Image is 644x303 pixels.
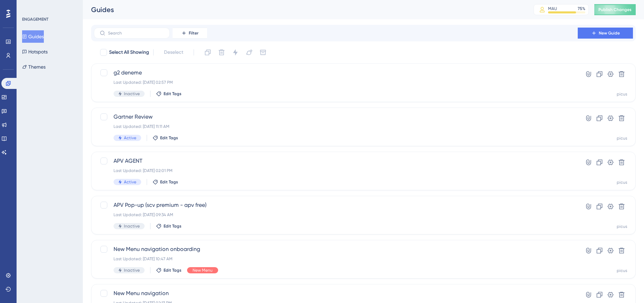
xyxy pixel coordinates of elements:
[22,46,48,58] button: Hotspots
[164,48,183,57] span: Deselect
[114,256,558,262] div: Last Updated: [DATE] 10:47 AM
[114,124,558,129] div: Last Updated: [DATE] 11:11 AM
[548,6,557,11] div: MAU
[598,7,632,12] span: Publish Changes
[164,267,182,273] span: Edit Tags
[153,179,178,185] button: Edit Tags
[114,212,558,218] div: Last Updated: [DATE] 09:34 AM
[156,223,182,229] button: Edit Tags
[114,69,558,77] span: g2 deneme
[173,28,207,39] button: Filter
[164,91,182,97] span: Edit Tags
[160,179,178,185] span: Edit Tags
[164,223,182,229] span: Edit Tags
[108,31,164,36] input: Search
[114,157,558,165] span: APV AGENT
[617,224,627,229] div: picus
[594,4,636,15] button: Publish Changes
[124,223,140,229] span: Inactive
[156,267,182,273] button: Edit Tags
[153,135,178,141] button: Edit Tags
[617,135,627,141] div: picus
[124,91,140,97] span: Inactive
[91,5,516,14] div: Guides
[158,46,189,59] button: Deselect
[578,6,585,11] div: 75 %
[578,28,633,39] button: New Guide
[617,180,627,185] div: picus
[156,91,182,97] button: Edit Tags
[599,30,620,36] span: New Guide
[160,135,178,141] span: Edit Tags
[22,30,44,43] button: Guides
[22,61,46,73] button: Themes
[114,168,558,173] div: Last Updated: [DATE] 02:01 PM
[114,80,558,85] div: Last Updated: [DATE] 02:57 PM
[189,30,198,36] span: Filter
[617,268,627,273] div: picus
[109,48,149,57] span: Select All Showing
[124,267,140,273] span: Inactive
[124,135,136,141] span: Active
[617,91,627,97] div: picus
[114,245,558,253] span: New Menu navigation onboarding
[114,201,558,209] span: APV Pop-up (scv premium - apv free)
[22,17,48,22] div: ENGAGEMENT
[114,289,558,297] span: New Menu navigation
[114,113,558,121] span: Gartner Review
[124,179,136,185] span: Active
[193,267,213,273] span: New Menu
